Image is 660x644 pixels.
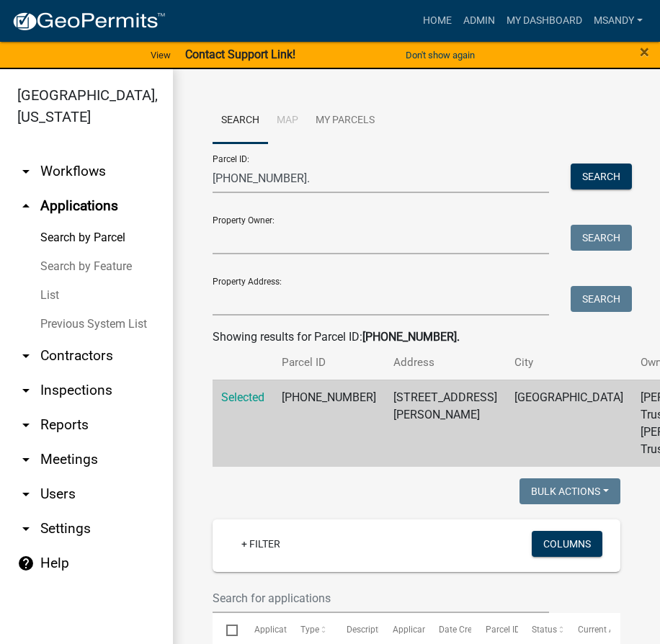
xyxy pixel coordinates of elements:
i: help [17,555,35,572]
th: Address [385,346,506,380]
span: Type [300,625,319,635]
span: × [640,42,649,62]
button: Search [571,164,632,189]
a: Admin [458,7,501,35]
a: + Filter [230,531,292,557]
span: Application Number [254,625,333,635]
i: arrow_drop_down [17,347,35,365]
i: arrow_drop_down [17,163,35,180]
div: Showing results for Parcel ID: [213,328,620,346]
i: arrow_drop_down [17,486,35,503]
td: [GEOGRAPHIC_DATA] [506,380,632,467]
span: Status [532,625,557,635]
a: View [145,43,177,67]
button: Bulk Actions [519,478,620,504]
i: arrow_drop_down [17,382,35,399]
input: Search for applications [213,583,549,613]
a: My Dashboard [501,7,588,35]
button: Don't show again [400,43,481,67]
span: Applicant [393,625,430,635]
i: arrow_drop_down [17,416,35,434]
span: Current Activity [578,625,638,635]
td: [STREET_ADDRESS][PERSON_NAME] [385,380,506,467]
button: Search [571,225,632,251]
td: [PHONE_NUMBER] [273,380,385,467]
button: Search [571,286,632,312]
th: Parcel ID [273,346,385,380]
span: Parcel ID [486,625,520,635]
th: City [506,346,632,380]
strong: [PHONE_NUMBER]. [362,330,460,344]
a: My Parcels [307,98,383,144]
a: msandy [588,7,648,35]
span: Date Created [439,625,489,635]
i: arrow_drop_up [17,197,35,215]
a: Search [213,98,268,144]
i: arrow_drop_down [17,451,35,468]
button: Close [640,43,649,61]
button: Columns [532,531,602,557]
a: Selected [221,390,264,404]
span: Description [347,625,391,635]
a: Home [417,7,458,35]
strong: Contact Support Link! [185,48,295,61]
i: arrow_drop_down [17,520,35,537]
